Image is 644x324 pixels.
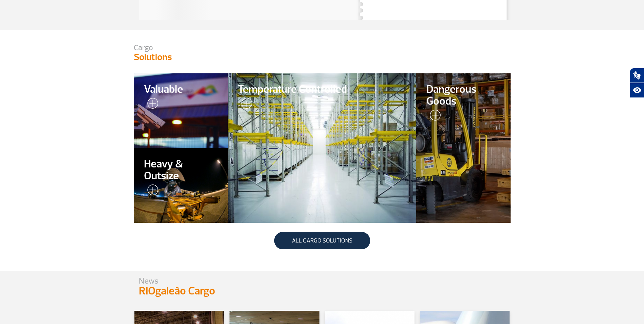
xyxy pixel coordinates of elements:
span: Heavy & Outsize [144,158,218,182]
p: RIOgaleão Cargo [139,284,223,298]
img: leia-mais [144,184,158,198]
button: Abrir tradutor de língua de sinais. [630,68,644,83]
span: Valuable [144,84,218,95]
h3: Solutions [134,52,511,63]
img: leia-mais [426,110,441,123]
a: Temperature Controlled [228,73,416,223]
span: Temperature Controlled [238,84,406,95]
img: leia-mais [238,98,252,111]
a: ALL CARGO SOLUTIONS [274,232,370,249]
a: Dangerous Goods [416,73,511,223]
span: Dangerous Goods [426,84,500,107]
div: Plugin de acessibilidade da Hand Talk. [630,68,644,98]
a: Valuable [134,73,228,148]
button: Abrir recursos assistivos. [630,83,644,98]
p: News [139,277,223,284]
img: leia-mais [144,98,158,111]
a: Heavy & Outsize [134,148,228,223]
p: Cargo [134,44,511,52]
